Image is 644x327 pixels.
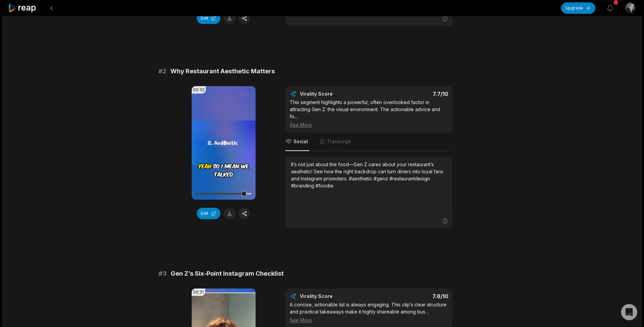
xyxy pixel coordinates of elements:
[293,138,308,145] span: Social
[192,86,256,200] video: Your browser does not support mp4 format.
[376,293,448,300] div: 7.6 /10
[290,121,448,128] div: See More
[197,12,220,24] button: Edit
[621,304,637,320] div: Open Intercom Messenger
[561,2,595,14] button: Upgrade
[291,161,447,189] div: It’s not just about the food—Gen Z cares about your restaurant’s aesthetic! See how the right bac...
[197,208,220,219] button: Edit
[159,67,166,76] span: # 2
[327,138,351,145] span: Transcript
[285,133,453,151] nav: Tabs
[159,269,167,278] span: # 3
[290,99,448,128] div: This segment highlights a powerful, often overlooked factor in attracting Gen Z: the visual envir...
[300,293,373,300] div: Virality Score
[376,91,448,97] div: 7.7 /10
[171,269,284,278] span: Gen Z’s Six-Point Instagram Checklist
[170,67,275,76] span: Why Restaurant Aesthetic Matters
[300,91,373,97] div: Virality Score
[290,317,448,324] div: See More
[290,301,448,324] div: A concise, actionable list is always engaging. This clip’s clear structure and practical takeaway...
